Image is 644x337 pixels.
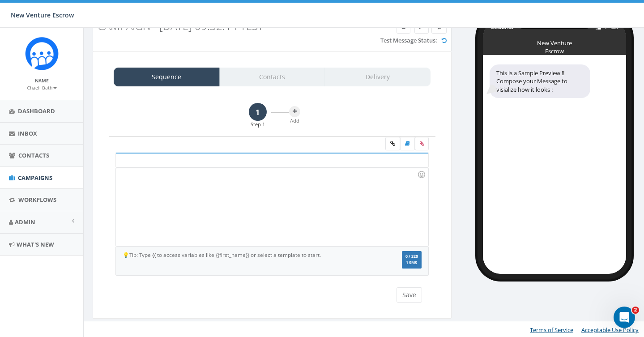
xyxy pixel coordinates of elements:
[530,326,573,334] a: Terms of Service
[116,251,376,259] div: 💡Tip: Type {{ to access variables like {{first_name}} or select a template to start.
[17,240,54,248] span: What's New
[18,151,49,159] span: Contacts
[436,23,442,30] span: Send Test Message
[114,68,220,86] a: Sequence
[249,103,267,121] a: 1
[490,64,590,98] div: This is a Sample Preview !! Compose your Message to visialize how it looks :
[405,254,418,259] span: 0 / 320
[401,23,405,30] span: Delete Campaign
[18,174,52,182] span: Campaigns
[415,137,429,150] span: Attach your media
[18,107,55,115] span: Dashboard
[397,287,422,303] button: Save
[18,196,56,204] span: Workflows
[581,326,639,334] a: Acceptable Use Policy
[416,169,427,180] div: Use the TAB key to insert emoji faster
[25,37,59,70] img: Rally_Corp_Icon_1.png
[400,137,415,150] label: Insert Template Text
[289,106,300,117] button: Add Step
[251,121,265,128] div: Step 1
[532,39,577,43] div: New Venture Escrow
[632,307,639,314] span: 2
[11,11,74,19] span: New Venture Escrow
[27,85,57,91] small: Chaeli Bath
[380,36,437,45] label: Test Message Status:
[27,83,57,91] a: Chaeli Bath
[15,218,35,226] span: Admin
[419,23,424,30] span: Edit Campaign
[405,261,418,265] span: 1 SMS
[35,77,49,84] small: Name
[289,117,300,124] div: Add
[614,307,635,328] iframe: Intercom live chat
[98,20,356,32] h3: Campaign - [DATE] 09:32:14 TEST
[18,129,37,137] span: Inbox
